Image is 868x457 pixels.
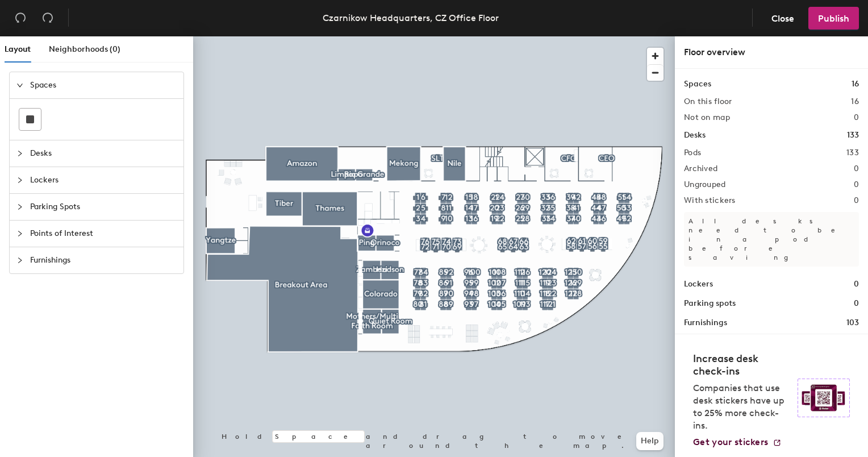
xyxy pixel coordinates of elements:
span: Furnishings [30,247,177,273]
h2: 133 [846,148,859,157]
div: Czarnikow Headquarters, CZ Office Floor [323,11,499,25]
button: Publish [808,7,859,30]
span: collapsed [16,177,23,184]
h2: Pods [684,148,701,157]
h2: Archived [684,164,717,173]
h1: 0 [854,297,859,310]
span: collapsed [16,203,23,210]
span: Layout [5,44,31,54]
h1: 133 [847,129,859,142]
button: Undo (⌘ + Z) [9,7,32,30]
span: Close [771,13,794,24]
p: Companies that use desk stickers have up to 25% more check-ins. [693,382,791,432]
a: Get your stickers [693,437,782,448]
div: Floor overview [684,45,859,59]
h1: Furnishings [684,317,727,329]
h2: On this floor [684,97,732,106]
h4: Increase desk check-ins [693,352,791,377]
h1: Desks [684,129,706,142]
h2: 0 [854,113,859,122]
span: expanded [16,82,23,89]
h2: 0 [854,164,859,173]
p: All desks need to be in a pod before saving [684,212,859,267]
span: Lockers [30,167,177,193]
span: collapsed [16,150,23,157]
h2: 0 [854,196,859,205]
button: Help [636,432,663,450]
span: Get your stickers [693,437,768,447]
button: Close [762,7,804,30]
img: Sticker logo [798,379,850,417]
span: Desks [30,140,177,167]
button: Redo (⌘ + ⇧ + Z) [36,7,59,30]
h2: 0 [854,180,859,189]
h1: 103 [846,317,859,329]
span: Neighborhoods (0) [49,44,120,54]
h1: 16 [852,78,859,90]
h2: Ungrouped [684,180,726,189]
h2: 16 [851,97,859,106]
h1: Lockers [684,278,713,290]
h1: 0 [854,278,859,290]
h1: Parking spots [684,297,736,310]
span: Publish [818,13,849,24]
h2: With stickers [684,196,736,205]
h1: Spaces [684,78,711,90]
span: Spaces [30,72,177,98]
span: collapsed [16,257,23,264]
span: Points of Interest [30,221,177,247]
span: Parking Spots [30,194,177,220]
span: collapsed [16,230,23,237]
h2: Not on map [684,113,730,122]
